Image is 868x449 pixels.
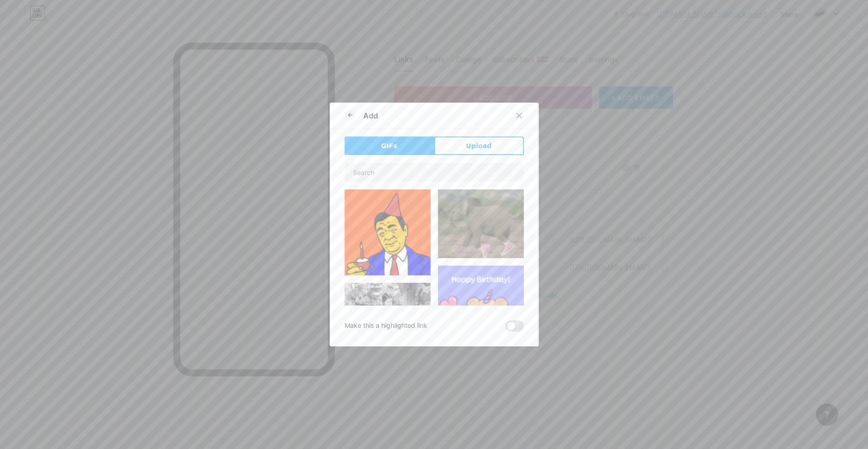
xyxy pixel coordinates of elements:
[363,110,378,121] div: Add
[438,189,524,258] img: Gihpy
[466,141,491,151] span: Upload
[434,137,524,155] button: Upload
[438,266,524,351] img: Gihpy
[345,283,431,372] img: Gihpy
[345,137,434,155] button: GIFs
[345,189,431,275] img: Gihpy
[345,320,427,332] div: Make this a highlighted link
[381,141,398,151] span: GIFs
[345,163,523,182] input: Search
